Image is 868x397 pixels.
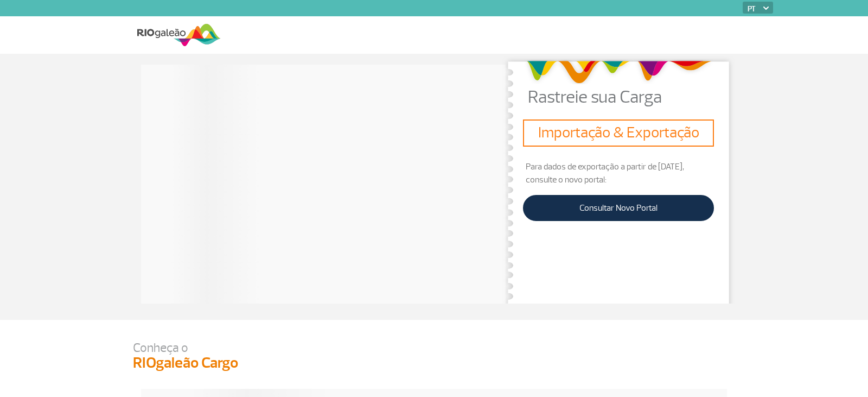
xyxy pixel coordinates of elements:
p: Rastreie sua Carga [528,89,735,106]
img: grafismo [522,55,715,89]
h3: RIOgaleão Cargo [133,354,735,373]
p: Conheça o [133,342,735,354]
h3: Importação & Exportação [527,124,710,142]
p: Para dados de exportação a partir de [DATE], consulte o novo portal: [523,160,714,186]
a: Consultar Novo Portal [523,195,714,221]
